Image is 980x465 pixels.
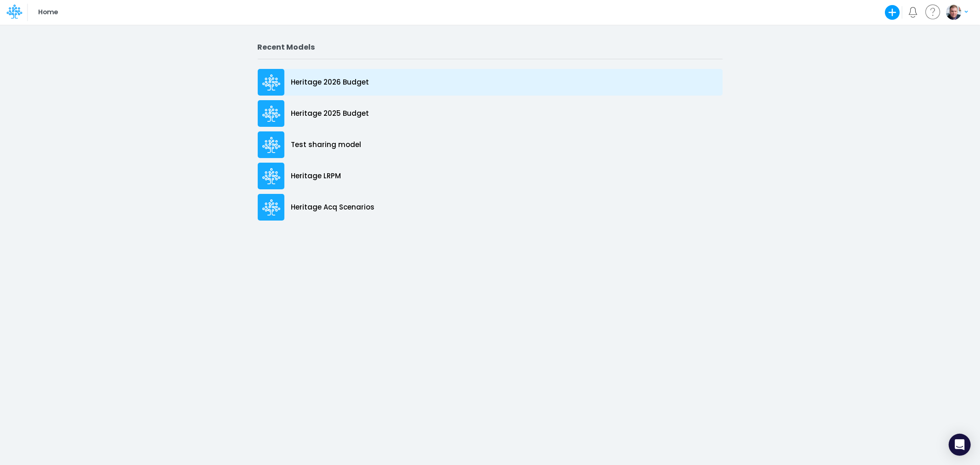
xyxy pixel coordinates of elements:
p: Heritage Acq Scenarios [291,202,375,213]
p: Test sharing model [291,140,362,150]
p: Heritage 2025 Budget [291,108,369,119]
h2: Recent Models [258,43,723,51]
a: Heritage 2026 Budget [258,67,723,98]
a: Test sharing model [258,129,723,160]
a: Heritage Acq Scenarios [258,192,723,223]
a: Heritage 2025 Budget [258,98,723,129]
p: Home [38,7,58,17]
p: Heritage LRPM [291,171,341,181]
a: Notifications [908,7,918,17]
a: Heritage LRPM [258,160,723,192]
p: Heritage 2026 Budget [291,77,369,88]
div: Open Intercom Messenger [949,434,971,456]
